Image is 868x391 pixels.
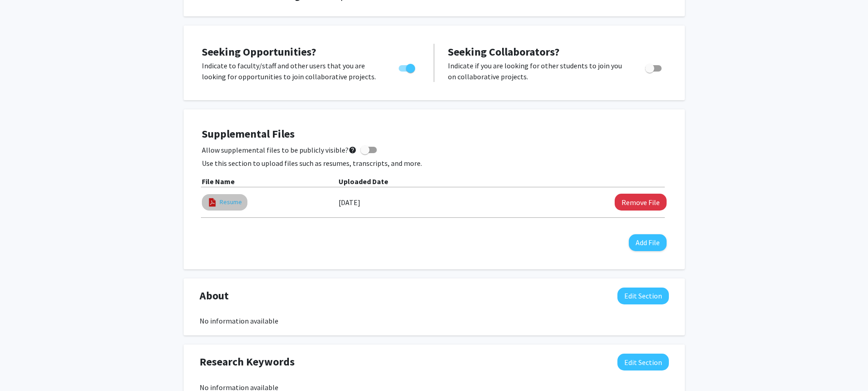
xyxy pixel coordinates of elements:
[617,354,669,370] button: Edit Research Keywords
[615,194,667,211] button: Remove Resume File
[448,60,628,82] p: Indicate if you are looking for other students to join you on collaborative projects.
[202,60,381,82] p: Indicate to faculty/staff and other users that you are looking for opportunities to join collabor...
[207,197,217,207] img: pdf_icon.png
[202,177,235,186] b: File Name
[202,144,357,155] span: Allow supplemental files to be publicly visible?
[339,195,360,210] label: [DATE]
[629,234,667,251] button: Add File
[200,288,229,304] span: About
[202,158,667,169] p: Use this section to upload files such as resumes, transcripts, and more.
[339,177,388,186] b: Uploaded Date
[349,144,357,155] mat-icon: help
[642,60,667,74] div: Toggle
[448,45,560,59] span: Seeking Collaborators?
[220,197,242,207] a: Resume
[200,354,295,370] span: Research Keywords
[202,45,316,59] span: Seeking Opportunities?
[395,60,420,74] div: Toggle
[617,288,669,304] button: Edit About
[202,128,667,141] h4: Supplemental Files
[7,350,39,384] iframe: Chat
[200,315,669,326] div: No information available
